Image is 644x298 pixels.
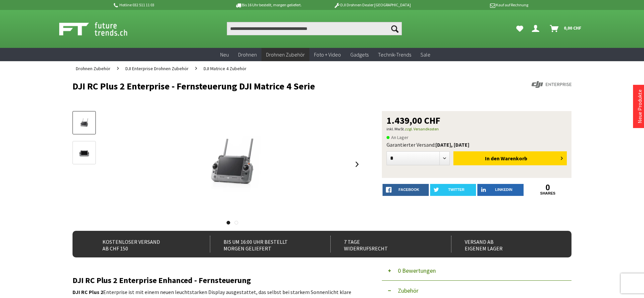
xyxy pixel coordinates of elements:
[261,48,309,62] a: Drohnen Zubehör
[346,48,373,62] a: Gadgets
[420,51,430,58] span: Sale
[204,66,246,72] span: DJI Matrice 4 Zubehör
[382,261,571,281] button: 0 Bewertungen
[416,48,435,62] a: Sale
[485,155,500,162] span: In den
[547,22,585,35] a: Warenkorb
[636,89,643,123] a: Neue Produkte
[234,48,261,62] a: Drohnen
[350,51,369,58] span: Gadgets
[216,1,320,9] p: Bis 16 Uhr bestellt, morgen geliefert.
[75,113,94,133] img: Vorschau: DJI RC Plus 2 Enterprise - Fernsteuerung DJI Matrice 4 Serie
[430,184,476,196] a: twitter
[320,1,424,9] p: DJI Drohnen Dealer [GEOGRAPHIC_DATA]
[532,81,571,88] img: DJI Enterprise
[477,184,524,196] a: LinkedIn
[200,61,250,76] a: DJI Matrice 4 Zubehör
[435,141,469,148] b: [DATE], [DATE]
[125,66,189,72] span: DJI Enterprise Drohnen Zubehör
[387,141,567,148] div: Garantierter Versand:
[399,188,419,192] span: facebook
[122,61,192,76] a: DJI Enterprise Drohnen Zubehör
[513,22,527,35] a: Meine Favoriten
[451,236,557,252] div: Versand ab eigenem Lager
[73,289,103,295] strong: DJI RC Plus 2
[501,155,527,162] span: Warenkorb
[266,51,305,58] span: Drohnen Zubehör
[453,151,567,165] button: In den Warenkorb
[383,184,429,196] a: facebook
[314,51,341,58] span: Foto + Video
[210,236,316,252] div: Bis um 16:00 Uhr bestellt Morgen geliefert
[59,21,142,37] img: Shop Futuretrends - zur Startseite wechseln
[388,22,402,35] button: Suchen
[220,51,229,58] span: Neu
[448,188,464,192] span: twitter
[424,1,528,9] p: Kauf auf Rechnung
[330,236,436,252] div: 7 Tage Widerrufsrecht
[73,81,472,91] h1: DJI RC Plus 2 Enterprise - Fernsteuerung DJI Matrice 4 Serie
[73,275,251,285] span: DJI RC Plus 2 Enterprise Enhanced - Fernsteuerung
[238,51,257,58] span: Drohnen
[387,125,567,133] p: inkl. MwSt.
[76,66,110,72] span: Drohnen Zubehör
[564,23,581,33] span: 0,00 CHF
[378,51,411,58] span: Technik-Trends
[112,1,216,9] p: Hotline 032 511 11 03
[529,22,545,35] a: Dein Konto
[525,184,571,191] a: 0
[405,126,439,131] a: zzgl. Versandkosten
[495,188,512,192] span: LinkedIn
[387,116,440,125] span: 1.439,00 CHF
[373,48,416,62] a: Technik-Trends
[73,61,114,76] a: Drohnen Zubehör
[227,22,402,35] input: Produkt, Marke, Kategorie, EAN, Artikelnummer…
[525,191,571,196] a: shares
[216,48,234,62] a: Neu
[89,236,195,252] div: Kostenloser Versand ab CHF 150
[179,111,285,218] img: DJI RC Plus 2 Enterprise - Fernsteuerung DJI Matrice 4 Serie
[387,133,408,141] span: An Lager
[309,48,346,62] a: Foto + Video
